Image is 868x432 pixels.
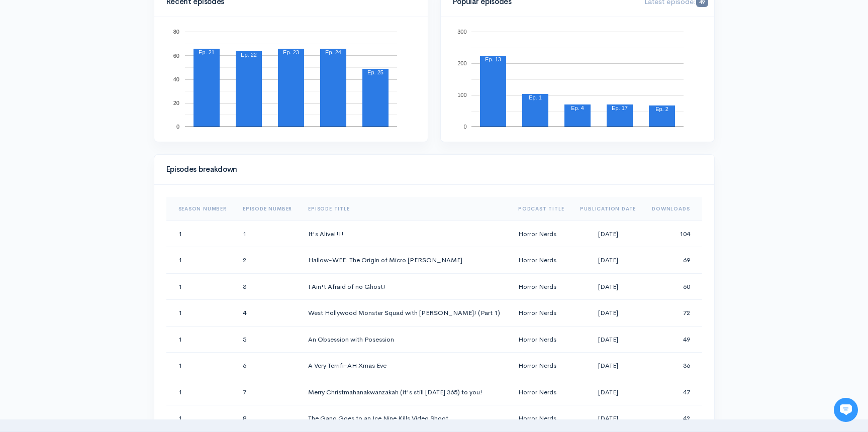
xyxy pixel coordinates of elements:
td: 36 [644,353,702,379]
td: 3 [235,273,300,300]
td: 1 [166,273,235,300]
td: An Obsession with Posession [300,326,510,353]
th: Sort column [572,197,644,221]
td: 104 [644,221,702,247]
td: 1 [166,353,235,379]
td: [DATE] [572,247,644,274]
text: Ep. 24 [325,49,341,55]
td: 1 [166,247,235,274]
h1: Hi 👋 [15,49,186,65]
td: 42 [644,405,702,432]
text: Ep. 22 [241,52,257,58]
text: 0 [463,124,466,130]
th: Sort column [235,197,300,221]
td: 5 [235,326,300,353]
td: West Hollywood Monster Squad with [PERSON_NAME]! (Part 1) [300,300,510,327]
text: Ep. 17 [612,105,628,111]
p: Find an answer quickly [14,172,187,184]
td: [DATE] [572,300,644,327]
td: 4 [235,300,300,327]
th: Sort column [166,197,235,221]
text: Ep. 2 [655,106,668,112]
th: Sort column [300,197,510,221]
td: Hallow-WEE: The Origin of Micro [PERSON_NAME] [300,247,510,274]
text: 60 [173,52,179,58]
h2: Just let us know if you need anything and we'll be happy to help! 🙂 [15,67,186,115]
svg: A chart. [453,29,702,130]
td: 72 [644,300,702,327]
td: 1 [166,221,235,247]
td: Horror Nerds [510,221,572,247]
text: 80 [173,29,179,35]
text: Ep. 21 [199,49,215,55]
td: 49 [644,326,702,353]
td: It's Alive!!!! [300,221,510,247]
td: 2 [235,247,300,274]
td: Horror Nerds [510,247,572,274]
td: Horror Nerds [510,326,572,353]
td: 1 [235,221,300,247]
td: 60 [644,273,702,300]
td: 7 [235,379,300,405]
text: 20 [173,100,179,106]
td: Horror Nerds [510,273,572,300]
td: 8 [235,405,300,432]
td: Horror Nerds [510,379,572,405]
text: 40 [173,76,179,82]
th: Sort column [644,197,702,221]
text: 100 [457,92,466,98]
td: Horror Nerds [510,353,572,379]
button: New conversation [16,133,185,153]
td: [DATE] [572,221,644,247]
text: Ep. 1 [529,94,542,100]
td: Horror Nerds [510,405,572,432]
td: 1 [166,300,235,327]
th: Sort column [510,197,572,221]
td: [DATE] [572,326,644,353]
iframe: gist-messenger-bubble-iframe [834,398,858,422]
td: Horror Nerds [510,300,572,327]
h4: Episodes breakdown [166,165,696,174]
text: 200 [457,60,466,66]
td: 1 [166,405,235,432]
text: 0 [176,124,179,130]
svg: A chart. [166,29,416,130]
td: 69 [644,247,702,274]
td: Merry Christmahanakwanzakah (it's still [DATE] 365) to you! [300,379,510,405]
text: Ep. 13 [485,56,501,62]
td: 47 [644,379,702,405]
input: Search articles [29,189,179,209]
td: [DATE] [572,273,644,300]
td: [DATE] [572,353,644,379]
text: Ep. 25 [367,69,383,75]
td: 1 [166,326,235,353]
td: [DATE] [572,405,644,432]
td: 1 [166,379,235,405]
td: [DATE] [572,379,644,405]
td: The Gang Goes to an Ice Nine Kills Video Shoot [300,405,510,432]
td: I Ain't Afraid of no Ghost! [300,273,510,300]
text: Ep. 23 [283,49,299,55]
text: 300 [457,29,466,35]
text: Ep. 4 [571,105,584,111]
span: New conversation [65,139,121,147]
td: A Very Terrifi-AH Xmas Eve [300,353,510,379]
td: 6 [235,353,300,379]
